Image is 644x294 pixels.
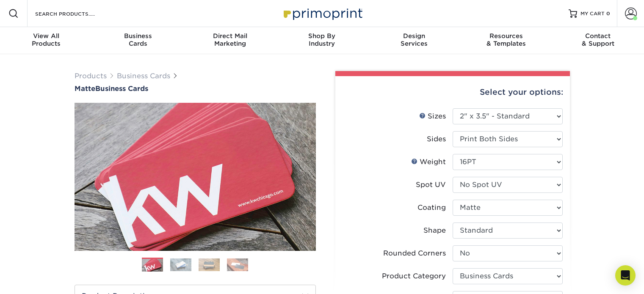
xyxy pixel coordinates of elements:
[92,32,184,40] span: Business
[382,271,446,281] div: Product Category
[184,32,276,47] div: Marketing
[552,32,644,40] span: Contact
[423,225,446,236] div: Shape
[606,11,610,16] span: 0
[280,4,365,22] img: Primoprint
[92,32,184,47] div: Cards
[75,85,316,93] h1: Business Cards
[419,111,446,121] div: Sizes
[75,85,316,93] a: MatteBusiness Cards
[170,258,191,271] img: Business Cards 02
[75,85,95,93] span: Matte
[368,32,460,47] div: Services
[416,180,446,190] div: Spot UV
[368,32,460,40] span: Design
[2,268,72,291] iframe: Google Customer Reviews
[460,32,552,47] div: & Templates
[427,134,446,144] div: Sides
[276,32,368,40] span: Shop By
[184,27,276,54] a: Direct MailMarketing
[34,8,117,19] input: SEARCH PRODUCTS.....
[460,32,552,40] span: Resources
[92,27,184,54] a: BusinessCards
[417,203,446,213] div: Coating
[199,258,220,271] img: Business Cards 03
[552,27,644,54] a: Contact& Support
[227,258,248,271] img: Business Cards 04
[615,265,636,286] div: Open Intercom Messenger
[368,27,460,54] a: DesignServices
[552,32,644,47] div: & Support
[276,32,368,47] div: Industry
[117,72,170,80] a: Business Cards
[276,27,368,54] a: Shop ByIndustry
[342,76,563,108] div: Select your options:
[383,248,446,258] div: Rounded Corners
[411,157,446,167] div: Weight
[580,10,605,17] span: MY CART
[460,27,552,54] a: Resources& Templates
[75,72,107,80] a: Products
[142,255,163,276] img: Business Cards 01
[184,32,276,40] span: Direct Mail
